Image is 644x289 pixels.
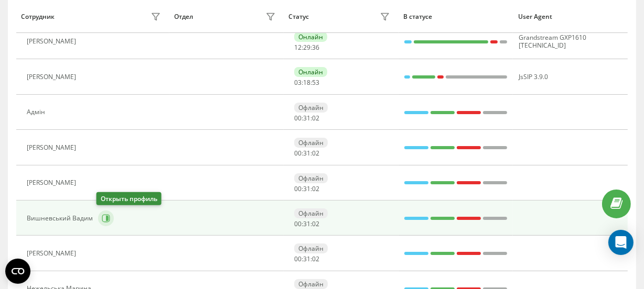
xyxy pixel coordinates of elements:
div: Вишневський Вадим [27,215,95,222]
span: JsSIP 3.9.0 [519,72,548,81]
div: В статусе [403,13,508,20]
span: 31 [303,149,310,158]
div: Офлайн [294,208,328,218]
span: 02 [312,149,319,158]
span: 36 [312,43,319,52]
div: Отдел [174,13,193,20]
div: Статус [289,13,309,20]
span: 31 [303,219,310,228]
button: Open CMP widget [5,259,30,284]
div: [PERSON_NAME] [27,38,79,45]
div: Открыть профиль [96,192,162,205]
span: 02 [312,254,319,263]
span: 02 [312,114,319,123]
div: : : [294,185,319,193]
span: 18 [303,78,310,87]
span: 02 [312,184,319,193]
span: 00 [294,219,302,228]
span: 03 [294,78,302,87]
span: 00 [294,184,302,193]
span: 12 [294,43,302,52]
div: User Agent [518,13,623,20]
span: 31 [303,114,310,123]
span: 29 [303,43,310,52]
span: 00 [294,149,302,158]
div: [PERSON_NAME] [27,250,79,257]
span: 02 [312,219,319,228]
div: Офлайн [294,103,328,113]
div: : : [294,220,319,228]
div: : : [294,150,319,157]
div: Онлайн [294,67,327,77]
span: 31 [303,184,310,193]
div: [PERSON_NAME] [27,179,79,186]
span: 00 [294,254,302,263]
div: Офлайн [294,279,328,289]
div: : : [294,44,319,51]
div: Сотрудник [21,13,55,20]
div: [PERSON_NAME] [27,73,79,81]
div: Офлайн [294,138,328,148]
span: 31 [303,254,310,263]
div: Open Intercom Messenger [608,230,634,255]
div: [PERSON_NAME] [27,144,79,151]
div: : : [294,79,319,86]
div: : : [294,255,319,263]
div: : : [294,115,319,122]
span: Grandstream GXP1610 [TECHNICAL_ID] [519,33,586,49]
div: Онлайн [294,32,327,42]
div: Адмін [27,108,48,116]
span: 53 [312,78,319,87]
div: Офлайн [294,173,328,183]
div: Офлайн [294,243,328,253]
span: 00 [294,114,302,123]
